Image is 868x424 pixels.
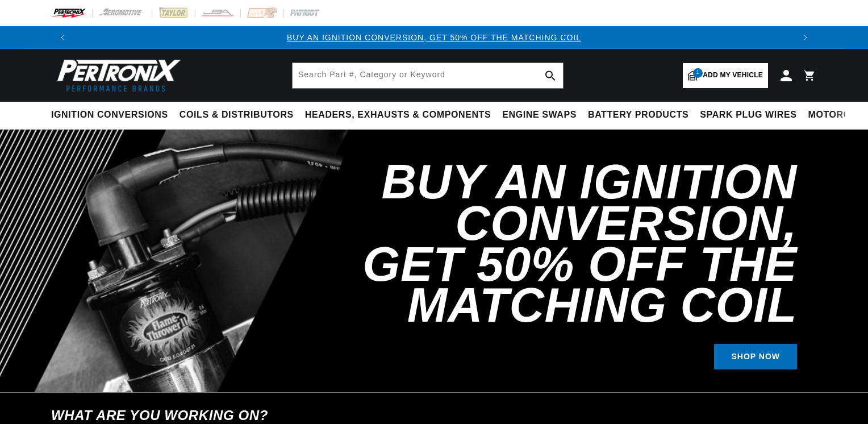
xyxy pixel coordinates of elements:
[714,344,797,369] a: SHOP NOW
[23,26,845,49] slideshow-component: Translation missing: en.sections.announcements.announcement_bar
[311,161,797,326] h2: Buy an Ignition Conversion, Get 50% off the Matching Coil
[287,33,581,42] a: BUY AN IGNITION CONVERSION, GET 50% OFF THE MATCHING COIL
[502,109,577,121] span: Engine Swaps
[582,102,694,128] summary: Battery Products
[293,63,563,88] input: Search Part #, Category or Keyword
[51,102,174,128] summary: Ignition Conversions
[180,109,294,121] span: Coils & Distributors
[794,26,817,49] button: Translation missing: en.sections.announcements.next_announcement
[694,102,802,128] summary: Spark Plug Wires
[496,102,582,128] summary: Engine Swaps
[174,102,299,128] summary: Coils & Distributors
[693,68,703,78] span: 1
[588,109,688,121] span: Battery Products
[51,109,168,121] span: Ignition Conversions
[51,56,182,95] img: Pertronix
[74,31,794,44] div: 1 of 3
[305,109,491,121] span: Headers, Exhausts & Components
[683,63,768,88] a: 1Add my vehicle
[74,31,794,44] div: Announcement
[703,70,763,81] span: Add my vehicle
[538,63,563,88] button: search button
[51,26,74,49] button: Translation missing: en.sections.announcements.previous_announcement
[299,102,496,128] summary: Headers, Exhausts & Components
[700,109,796,121] span: Spark Plug Wires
